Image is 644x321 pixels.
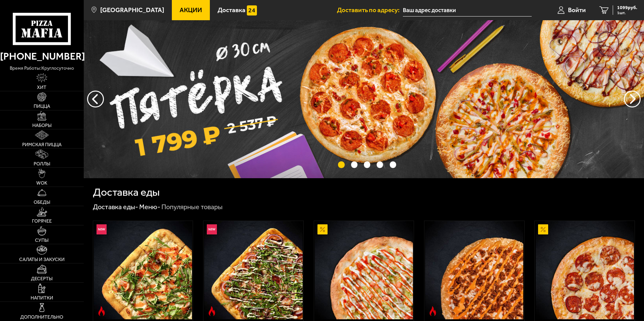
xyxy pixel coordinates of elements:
[617,11,637,15] span: 1 шт.
[317,224,328,234] img: Акционный
[314,221,414,319] a: АкционныйАль-Шам 25 см (тонкое тесто)
[93,203,138,211] a: Доставка еды-
[32,123,51,128] span: Наборы
[617,5,637,10] span: 1099 руб.
[97,306,107,316] img: Острое блюдо
[161,203,223,212] div: Популярные товары
[34,162,50,166] span: Роллы
[19,257,65,262] span: Салаты и закуски
[425,221,523,319] img: Биф чили 25 см (толстое с сыром)
[338,161,344,168] button: точки переключения
[315,221,413,319] img: Аль-Шам 25 см (тонкое тесто)
[93,221,193,319] a: НовинкаОстрое блюдоРимская с креветками
[403,4,532,17] input: Ваш адрес доставки
[624,91,641,107] button: предыдущий
[35,238,48,243] span: Супы
[377,161,383,168] button: точки переключения
[87,91,104,107] button: следующий
[34,104,50,109] span: Пицца
[337,7,403,13] span: Доставить по адресу:
[94,221,192,319] img: Римская с креветками
[37,85,46,90] span: Хит
[36,181,47,186] span: WOK
[203,221,303,319] a: НовинкаОстрое блюдоРимская с мясным ассорти
[207,306,217,316] img: Острое блюдо
[20,315,63,320] span: Дополнительно
[32,219,52,224] span: Горячее
[34,200,50,205] span: Обеды
[364,161,370,168] button: точки переключения
[180,7,202,13] span: Акции
[204,221,302,319] img: Римская с мясным ассорти
[535,221,635,319] a: АкционныйПепперони 25 см (толстое с сыром)
[31,277,52,281] span: Десерты
[247,5,257,15] img: 15daf4d41897b9f0e9f617042186c801.svg
[97,224,107,234] img: Новинка
[207,224,217,234] img: Новинка
[22,142,62,147] span: Римская пицца
[390,161,396,168] button: точки переключения
[100,7,164,13] span: [GEOGRAPHIC_DATA]
[568,7,586,13] span: Войти
[31,296,53,300] span: Напитки
[351,161,357,168] button: точки переключения
[93,187,160,198] h1: Доставка еды
[538,224,548,234] img: Акционный
[428,306,438,316] img: Острое блюдо
[218,7,245,13] span: Доставка
[424,221,524,319] a: Острое блюдоБиф чили 25 см (толстое с сыром)
[536,221,634,319] img: Пепперони 25 см (толстое с сыром)
[139,203,160,211] a: Меню-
